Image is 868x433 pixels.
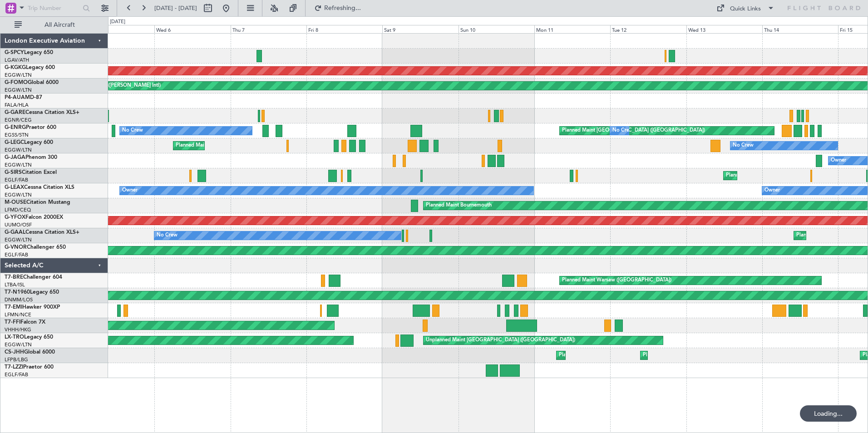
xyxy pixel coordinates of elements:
span: T7-LZZI [5,364,23,370]
span: G-GAAL [5,230,25,235]
span: G-SIRS [5,170,22,175]
span: LX-TRO [5,335,24,340]
button: All Aircraft [10,18,99,32]
div: Planned Maint Warsaw ([GEOGRAPHIC_DATA]) [562,274,671,287]
div: Planned Maint [796,229,829,242]
a: G-SPCYLegacy 650 [5,50,53,55]
a: EGLF/FAB [5,251,28,258]
a: M-OUSECitation Mustang [5,200,70,205]
a: EGGW/LTN [5,341,32,348]
span: G-GARE [5,110,25,115]
a: EGLF/FAB [5,177,28,183]
span: T7-N1960 [5,290,30,295]
a: CS-JHHGlobal 6000 [5,349,55,355]
div: Loading... [800,405,857,422]
a: UUMO/OSF [5,221,32,228]
span: T7-BRE [5,275,23,280]
a: EGGW/LTN [5,87,32,93]
a: G-ENRGPraetor 600 [5,125,56,130]
a: EGGW/LTN [5,147,32,153]
div: Planned Maint [GEOGRAPHIC_DATA] ([GEOGRAPHIC_DATA]) [643,349,786,362]
div: No Crew [733,139,754,153]
div: Wed 6 [154,25,230,33]
div: Quick Links [730,5,761,14]
span: G-YFOX [5,215,25,220]
div: No Crew [157,229,178,242]
a: T7-LZZIPraetor 600 [5,364,54,370]
a: G-GARECessna Citation XLS+ [5,110,79,115]
a: DNMM/LOS [5,296,33,303]
a: FALA/HLA [5,102,29,108]
div: Owner [831,154,846,167]
div: [DATE] [110,18,125,26]
a: LGAV/ATH [5,57,29,64]
div: Mon 11 [534,25,610,33]
a: EGSS/STN [5,132,29,138]
div: Sat 9 [382,25,458,33]
div: Owner [764,184,780,197]
a: LFMD/CEQ [5,207,31,213]
div: Planned Maint Bournemouth [426,199,492,212]
a: EGNR/CEG [5,117,32,123]
a: T7-FFIFalcon 7X [5,320,45,325]
span: CS-JHH [5,349,24,355]
a: P4-AUAMD-87 [5,95,42,100]
div: Planned Maint [GEOGRAPHIC_DATA] ([GEOGRAPHIC_DATA]) [562,124,705,138]
a: LFPB/LBG [5,356,28,363]
span: All Aircraft [24,22,96,28]
div: Fri 8 [306,25,382,33]
div: Planned Maint [GEOGRAPHIC_DATA] ([GEOGRAPHIC_DATA]) [559,349,702,362]
a: EGGW/LTN [5,236,32,243]
span: Refreshing... [324,5,362,11]
a: LFMN/NCE [5,311,31,318]
a: T7-BREChallenger 604 [5,275,62,280]
a: EGGW/LTN [5,72,32,79]
a: G-YFOXFalcon 2000EX [5,215,63,220]
a: G-SIRSCitation Excel [5,170,57,175]
div: Tue 12 [610,25,686,33]
a: EGGW/LTN [5,192,32,198]
a: G-VNORChallenger 650 [5,245,66,250]
a: T7-N1960Legacy 650 [5,290,59,295]
button: Quick Links [712,1,779,15]
span: G-KGKG [5,65,26,70]
div: Thu 14 [762,25,838,33]
span: G-VNOR [5,245,27,250]
a: VHHH/HKG [5,326,31,333]
span: [DATE] - [DATE] [154,4,197,12]
span: M-OUSE [5,200,26,205]
a: G-JAGAPhenom 300 [5,155,57,160]
span: G-LEGC [5,140,24,145]
div: Owner [122,184,138,197]
button: Refreshing... [310,1,365,15]
a: G-LEAXCessna Citation XLS [5,185,74,190]
div: Planned Maint [GEOGRAPHIC_DATA] ([GEOGRAPHIC_DATA]) [176,139,319,153]
a: T7-EMIHawker 900XP [5,305,60,310]
a: EGLF/FAB [5,371,28,378]
a: G-KGKGLegacy 600 [5,65,55,70]
a: G-GAALCessna Citation XLS+ [5,230,79,235]
span: G-JAGA [5,155,25,160]
div: Unplanned Maint [GEOGRAPHIC_DATA] ([GEOGRAPHIC_DATA]) [426,334,575,347]
span: P4-AUA [5,95,25,100]
span: G-ENRG [5,125,26,130]
div: Wed 13 [686,25,762,33]
span: T7-FFI [5,320,20,325]
input: Trip Number [28,1,80,15]
div: Thu 7 [231,25,306,33]
div: No Crew [122,124,143,138]
a: EGGW/LTN [5,162,32,168]
a: LX-TROLegacy 650 [5,335,53,340]
div: No Crew [612,124,633,138]
span: G-FOMO [5,80,28,85]
div: Tue 5 [79,25,154,33]
span: G-SPCY [5,50,24,55]
a: LTBA/ISL [5,281,25,288]
a: G-LEGCLegacy 600 [5,140,53,145]
div: Sun 10 [459,25,534,33]
span: G-LEAX [5,185,24,190]
span: T7-EMI [5,305,22,310]
a: G-FOMOGlobal 6000 [5,80,59,85]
